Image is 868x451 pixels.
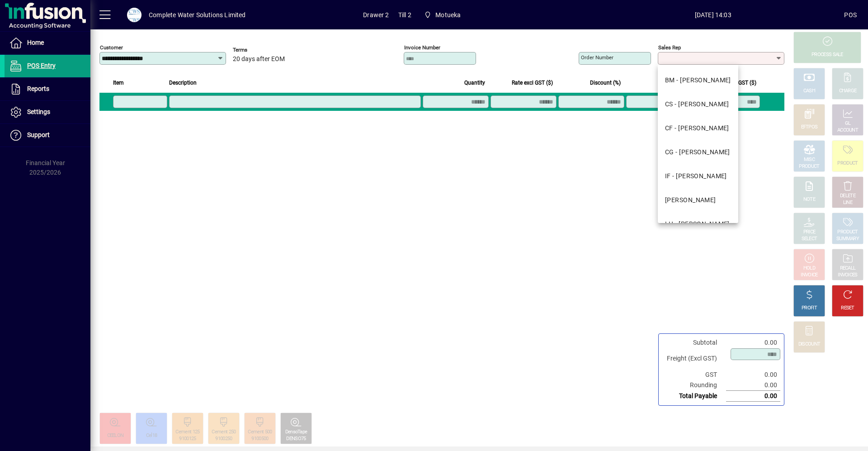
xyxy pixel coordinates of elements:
span: Drawer 2 [363,8,389,22]
td: Total Payable [662,391,726,402]
span: Motueka [420,7,465,23]
mat-option: IF - Ian Fry [658,164,738,188]
td: Freight (Excl GST) [662,348,726,370]
div: MISC [804,157,815,163]
div: PROFIT [802,305,817,312]
div: CHARGE [839,88,857,95]
div: BM - [PERSON_NAME] [665,76,731,85]
mat-option: CG - Crystal Gaiger [658,140,738,164]
mat-label: Sales rep [658,44,681,51]
div: NOTE [803,196,815,203]
div: 9100250 [215,436,232,442]
div: DensoTape [285,429,307,436]
span: Item [113,78,124,88]
a: Home [5,32,90,54]
span: Reports [27,85,49,92]
div: PRODUCT [799,163,819,170]
td: 0.00 [726,391,780,402]
div: Cement 500 [248,429,272,436]
div: CG - [PERSON_NAME] [665,147,730,157]
div: INVOICE [801,272,817,279]
div: CF - [PERSON_NAME] [665,123,729,133]
mat-option: CF - Clint Fry [658,116,738,140]
mat-label: Customer [100,44,123,51]
span: Support [27,131,50,138]
td: 0.00 [726,370,780,380]
div: DENSO75 [286,436,306,442]
span: Motueka [435,8,461,22]
div: Cement 250 [212,429,236,436]
div: Cel18 [146,432,157,439]
span: Settings [27,108,50,115]
td: 0.00 [726,380,780,391]
span: Rate excl GST ($) [512,78,553,88]
span: Quantity [464,78,485,88]
div: 9100125 [179,436,196,442]
div: POS [844,8,857,22]
div: IF - [PERSON_NAME] [665,171,727,181]
div: [PERSON_NAME] [665,195,716,205]
td: 0.00 [726,337,780,348]
div: CEELON [107,432,124,439]
span: POS Entry [27,62,56,69]
mat-label: Order number [581,54,613,61]
div: DELETE [840,193,855,199]
td: Subtotal [662,337,726,348]
button: Profile [120,7,149,23]
span: 20 days after EOM [233,56,285,63]
div: RESET [841,305,854,312]
span: [DATE] 14:03 [582,8,844,22]
div: PRODUCT [837,229,858,236]
span: Terms [233,47,287,53]
div: LH - [PERSON_NAME] [665,219,730,229]
mat-option: JB - Jeff Berkett [658,188,738,212]
div: GL [845,120,851,127]
div: SELECT [802,236,817,242]
mat-option: LH - Liam Hendren [658,212,738,236]
div: RECALL [840,265,856,272]
span: Home [27,39,44,46]
div: CS - [PERSON_NAME] [665,100,729,109]
div: 9100500 [251,436,268,442]
div: PRICE [803,229,816,236]
td: GST [662,370,726,380]
div: SUMMARY [836,236,859,242]
mat-label: Invoice number [404,44,440,51]
mat-option: CS - Carl Sladen [658,92,738,116]
div: HOLD [803,265,815,272]
span: Till 2 [398,8,411,22]
a: Reports [5,78,90,100]
div: INVOICES [838,272,857,279]
a: Support [5,124,90,147]
td: Rounding [662,380,726,391]
div: PRODUCT [837,160,858,167]
div: LINE [843,199,852,206]
div: EFTPOS [801,124,818,131]
span: Discount (%) [590,78,621,88]
div: CASH [803,88,815,95]
div: PROCESS SALE [811,52,843,58]
div: Complete Water Solutions Limited [149,8,246,22]
div: DISCOUNT [798,341,820,348]
div: Cement 125 [175,429,199,436]
div: ACCOUNT [837,127,858,134]
mat-option: BM - Blair McFarlane [658,68,738,92]
span: Description [169,78,197,88]
a: Settings [5,101,90,123]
